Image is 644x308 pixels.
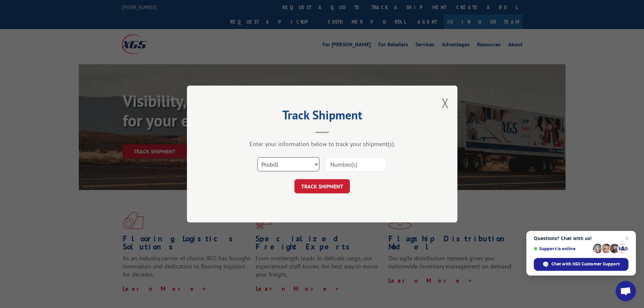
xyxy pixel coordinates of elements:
[221,140,424,148] div: Enter your information below to track your shipment(s).
[325,157,387,171] input: Number(s)
[294,179,350,193] button: TRACK SHIPMENT
[551,261,620,267] span: Chat with XGS Customer Support
[221,110,424,123] h2: Track Shipment
[534,236,628,241] span: Questions? Chat with us!
[442,94,449,112] button: Close modal
[623,234,631,242] span: Close chat
[534,246,591,251] span: Support is online
[534,258,628,271] div: Chat with XGS Customer Support
[616,281,636,301] div: Open chat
